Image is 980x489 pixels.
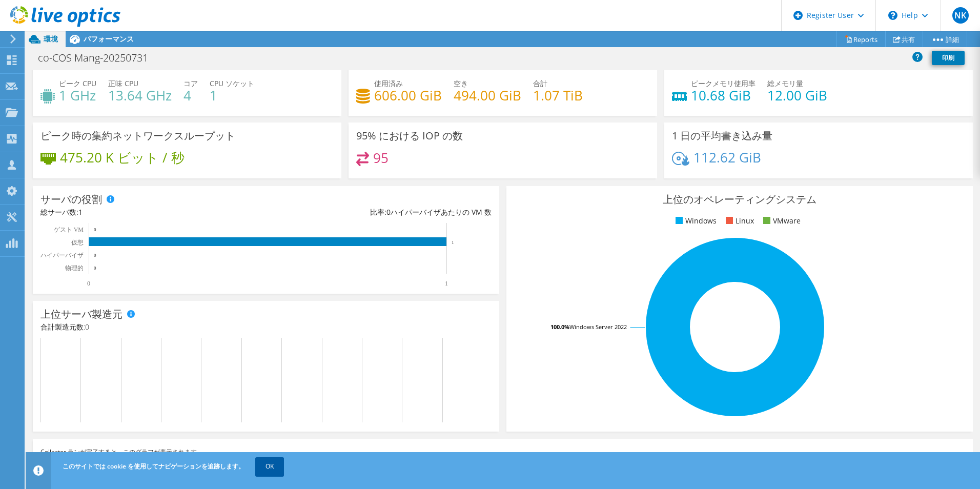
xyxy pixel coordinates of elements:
span: 正味 CPU [108,78,138,88]
h4: 4 [183,90,198,101]
h1: co-COS Mang-20250731 [33,52,164,64]
h3: 1 日の平均書き込み量 [672,130,772,141]
h4: 606.00 GiB [374,90,442,101]
span: 使用済み [374,78,403,88]
text: 0 [94,266,96,271]
h4: 1 [210,90,254,101]
tspan: 100.0% [550,323,569,331]
h4: 494.00 GiB [454,90,521,101]
h3: ピーク時の集約ネットワークスループット [40,130,235,141]
text: 0 [87,280,90,287]
span: 総メモリ量 [767,78,803,88]
h4: 12.00 GiB [767,90,827,101]
h3: 上位のオペレーティングシステム [514,194,965,205]
text: 1 [445,280,448,287]
h3: 上位サーバ製造元 [40,309,122,320]
a: OK [255,457,284,476]
h4: 112.62 GiB [693,152,761,163]
div: 比率: ハイパーバイザあたりの VM 数 [266,207,492,218]
h4: 10.68 GiB [691,90,756,101]
a: 印刷 [932,51,965,65]
span: 環境 [44,34,58,44]
span: ピークメモリ使用率 [691,78,756,88]
h4: 95 [373,152,389,164]
span: 0 [85,322,89,332]
span: 1 [78,207,83,217]
span: 0 [386,207,391,217]
h4: 475.20 K ビット / 秒 [60,152,185,163]
li: Linux [723,215,754,227]
h3: サーバの役割 [40,194,102,205]
div: 総サーバ数: [40,207,266,218]
span: ピーク CPU [59,78,96,88]
span: コア [183,78,198,88]
li: VMware [761,215,801,227]
a: 詳細 [923,31,967,47]
text: 物理的 [65,264,84,272]
text: 0 [94,253,96,258]
li: Windows [673,215,717,227]
h4: 合計製造元数: [40,321,492,333]
h4: 1.07 TiB [533,90,583,101]
span: 合計 [533,78,547,88]
span: NK [952,7,969,24]
span: このサイトでは cookie を使用してナビゲーションを追跡します。 [63,462,244,471]
span: パフォーマンス [84,34,134,44]
h3: 95% における IOP の数 [356,130,463,141]
text: 仮想 [71,239,84,246]
h4: 13.64 GHz [108,90,172,101]
a: 共有 [885,31,923,47]
text: ゲスト VM [54,226,84,233]
text: ハイパーバイザ [40,252,84,259]
div: Collector ランが完了すると、このグラフが表示されます [33,439,973,465]
text: 1 [452,240,454,245]
span: CPU ソケット [210,78,254,88]
svg: \n [888,11,897,20]
h4: 1 GHz [59,90,96,101]
text: 0 [94,227,96,232]
tspan: Windows Server 2022 [569,323,627,331]
a: Reports [836,31,886,47]
span: 空き [454,78,468,88]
